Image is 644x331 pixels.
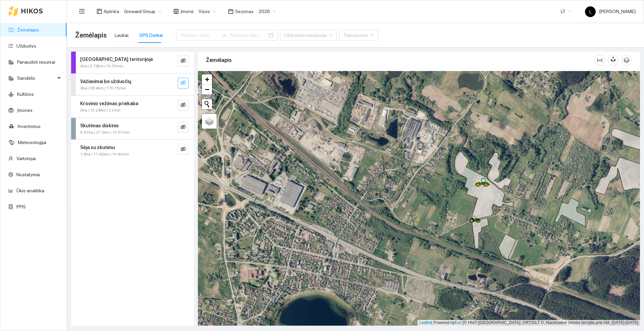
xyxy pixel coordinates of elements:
span: 1.6ha / 11.42km / 1h 42min [80,151,129,157]
button: eye-invisible [178,56,189,66]
span: eye-invisible [180,102,186,109]
input: Pradžios data [181,31,219,39]
span: shop [173,9,179,14]
span: eye-invisible [180,58,186,64]
span: 5.91ha / 27.3km / 1h 57min [80,129,130,136]
a: Inventorius [18,124,41,129]
a: Kultūros [17,91,34,97]
strong: Krovinio vežimas priekaba [80,101,138,106]
a: PPIS [16,204,26,209]
button: eye-invisible [178,100,189,111]
span: + [205,75,209,83]
span: [PERSON_NAME] [585,9,636,14]
span: calendar [228,9,233,14]
div: Sėja su skutimu1.6ha / 11.42km / 1h 42mineye-invisible [71,140,194,161]
span: L [589,6,592,17]
a: Ūkio analitika [16,188,44,193]
a: Layers [202,114,217,129]
a: Zoom out [202,84,212,94]
div: Važiavimai be užduočių0ha / 38.4km / 17h 15mineye-invisible [71,74,194,95]
a: Leaflet [419,320,431,325]
div: Žemėlapis [206,51,594,70]
span: eye-invisible [180,124,186,131]
span: eye-invisible [180,146,186,153]
span: layout [97,9,102,14]
span: Įmonė : [180,8,195,15]
span: | [463,320,464,325]
div: Laukai [115,31,128,39]
strong: Važiavimai be užduočių [80,79,131,84]
span: 0ha / 13.29km / 21min [80,107,120,114]
div: GPS Darbai [139,31,163,39]
strong: Skutimas diskinis [80,123,119,128]
button: column-width [594,55,605,66]
span: Visos [199,6,216,16]
button: Initiate a new search [202,99,212,109]
a: Esri [455,320,462,325]
span: Groward Group [124,6,161,16]
strong: [GEOGRAPHIC_DATA] teritorijoje [80,57,153,62]
span: 2026 [259,6,276,16]
span: Aplinka : [104,8,120,15]
span: LT [561,6,572,16]
div: [GEOGRAPHIC_DATA] teritorijoje0ha / 3.78km / 1h 33mineye-invisible [71,52,194,73]
span: Sandėlis [17,71,55,85]
button: eye-invisible [178,144,189,154]
span: − [205,85,209,93]
span: Sezonas : [235,8,255,15]
span: Žemėlapis [75,30,107,41]
button: menu-fold [75,5,89,18]
a: Zoom in [202,74,212,84]
a: Vartotojai [16,156,36,161]
a: Užduotys [16,43,36,49]
div: | Powered by © HNIT-[GEOGRAPHIC_DATA]; ORT10LT ©, Nacionalinė žemės tarnyba prie AM, [DATE]-[DATE] [418,320,640,326]
div: Krovinio vežimas priekaba0ha / 13.29km / 21mineye-invisible [71,96,194,118]
a: Įmonės [17,108,33,113]
span: 0ha / 38.4km / 17h 15min [80,85,126,91]
div: Skutimas diskinis5.91ha / 27.3km / 1h 57mineye-invisible [71,118,194,140]
a: Panaudoti resursai [17,59,55,65]
span: 0ha / 3.78km / 1h 33min [80,63,123,69]
a: Žemėlapis [17,27,39,32]
span: menu-fold [79,8,85,14]
strong: Sėja su skutimu [80,145,115,150]
a: Nustatymai [16,172,40,177]
a: Meteorologija [18,140,46,145]
button: eye-invisible [178,78,189,88]
span: eye-invisible [180,80,186,86]
input: Pabaigos data [229,31,267,39]
button: eye-invisible [178,122,189,133]
span: swap-right [221,32,227,38]
span: column-width [595,58,605,63]
span: to [221,32,227,38]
